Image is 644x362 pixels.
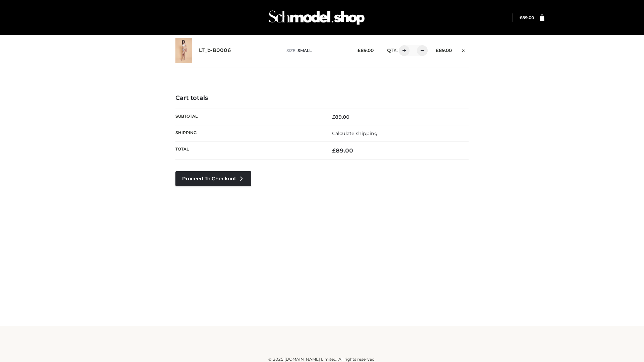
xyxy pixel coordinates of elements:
a: LT_b-B0006 [199,47,231,54]
a: Remove this item [459,45,469,54]
img: Schmodel Admin 964 [266,4,367,31]
th: Subtotal [175,109,322,125]
bdi: 89.00 [332,147,353,154]
span: SMALL [298,48,312,53]
a: Proceed to Checkout [175,171,251,186]
bdi: 89.00 [332,114,350,120]
h4: Cart totals [175,95,469,102]
span: £ [436,48,439,53]
span: £ [520,15,522,20]
bdi: 89.00 [520,15,534,20]
a: Calculate shipping [332,130,378,136]
span: £ [358,48,361,53]
div: QTY: [380,45,425,56]
bdi: 89.00 [436,48,452,53]
th: Shipping [175,125,322,141]
p: size : [286,48,347,54]
bdi: 89.00 [358,48,374,53]
span: £ [332,114,335,120]
th: Total [175,142,322,160]
a: £89.00 [520,15,534,20]
span: £ [332,147,336,154]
